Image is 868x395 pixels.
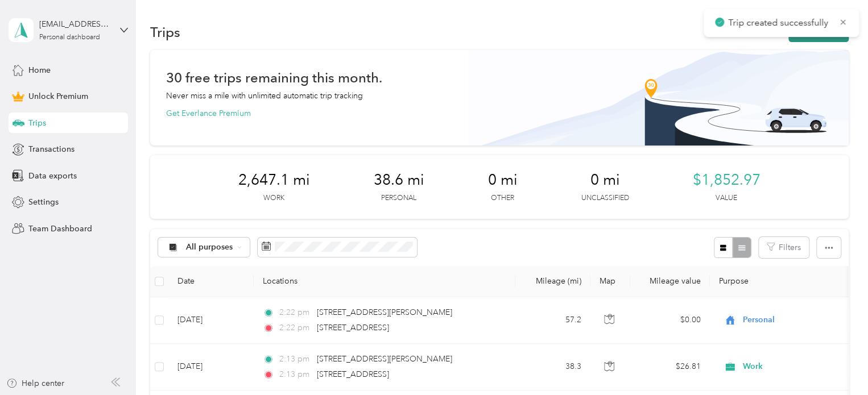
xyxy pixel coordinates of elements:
span: Trips [28,117,46,129]
td: 38.3 [515,344,590,390]
button: Filters [759,237,809,258]
p: Unclassified [581,193,629,203]
span: [STREET_ADDRESS][PERSON_NAME] [317,354,452,364]
span: 2:13 pm [279,353,311,365]
span: 2:13 pm [279,368,311,381]
span: 2:22 pm [279,306,311,319]
span: Data exports [28,170,77,182]
td: $26.81 [630,344,710,390]
span: 0 mi [590,171,620,189]
span: Transactions [28,143,75,155]
th: Locations [254,266,515,297]
span: Personal [743,314,847,326]
span: Settings [28,196,59,208]
p: Trip created successfully [728,16,830,30]
td: 57.2 [515,297,590,344]
span: [STREET_ADDRESS] [317,323,389,332]
span: All purposes [186,243,233,251]
span: Unlock Premium [28,90,88,102]
span: Team Dashboard [28,223,92,235]
th: Map [590,266,630,297]
th: Date [168,266,254,297]
iframe: Everlance-gr Chat Button Frame [804,331,868,395]
td: [DATE] [168,344,254,390]
h1: 30 free trips remaining this month. [166,72,382,84]
div: Personal dashboard [39,34,100,41]
span: [STREET_ADDRESS][PERSON_NAME] [317,307,452,317]
h1: Trips [150,26,180,38]
span: 2,647.1 mi [238,171,310,189]
span: [STREET_ADDRESS] [317,369,389,379]
p: Other [491,193,514,203]
span: Work [743,360,847,373]
p: Personal [381,193,416,203]
td: [DATE] [168,297,254,344]
p: Work [263,193,284,203]
p: Never miss a mile with unlimited automatic trip tracking [166,90,363,102]
th: Mileage (mi) [515,266,590,297]
button: Help center [6,377,64,389]
div: [EMAIL_ADDRESS][DOMAIN_NAME] [39,18,110,30]
span: 2:22 pm [279,322,311,334]
td: $0.00 [630,297,710,344]
button: Get Everlance Premium [166,107,251,119]
span: 0 mi [488,171,518,189]
span: $1,852.97 [693,171,760,189]
span: Home [28,64,51,76]
img: Banner [468,50,849,145]
span: 38.6 mi [374,171,424,189]
th: Mileage value [630,266,710,297]
p: Value [716,193,737,203]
